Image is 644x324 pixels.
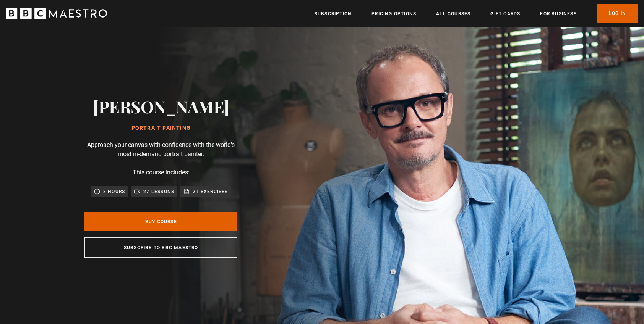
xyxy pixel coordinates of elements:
nav: Primary [315,4,638,23]
a: All Courses [436,10,470,18]
a: Log In [597,4,638,23]
p: This course includes: [133,168,190,177]
h1: Portrait Painting [93,125,229,131]
a: Subscription [315,10,352,18]
p: 27 lessons [143,188,174,195]
a: For business [540,10,576,18]
p: 21 exercises [193,188,228,195]
svg: BBC Maestro [6,8,107,19]
p: 8 hours [103,188,125,195]
p: Approach your canvas with confidence with the world's most in-demand portrait painter. [84,140,237,159]
a: Buy Course [84,212,237,231]
a: Pricing Options [371,10,416,18]
a: Gift Cards [490,10,520,18]
a: Subscribe to BBC Maestro [84,237,237,258]
h2: [PERSON_NAME] [93,97,229,116]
